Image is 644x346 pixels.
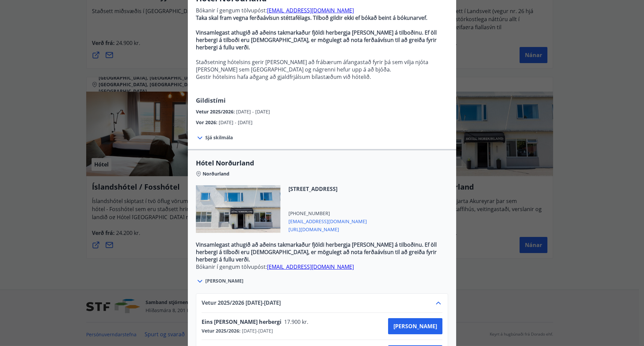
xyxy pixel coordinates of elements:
[196,158,448,168] span: Hótel Norðurland
[196,29,437,51] strong: Vinsamlegast athugið að aðeins takmarkaður fjöldi herbergja [PERSON_NAME] á tilboðinu. Ef öll her...
[219,119,253,126] span: [DATE] - [DATE]
[196,96,226,104] span: Gildistími
[196,108,236,115] span: Vetur 2025/2026 :
[196,14,427,21] strong: Taka skal fram vegna ferðaávísun stéttafélags. Tilboð gildir ekki ef bókað beint á bókunarvef.
[288,185,367,193] span: [STREET_ADDRESS]
[288,225,367,233] span: [URL][DOMAIN_NAME]
[196,73,448,81] p: Gestir hótelsins hafa aðgang að gjaldfrjálsum bílastæðum við hótelið.
[288,210,367,217] span: [PHONE_NUMBER]
[288,217,367,225] span: [EMAIL_ADDRESS][DOMAIN_NAME]
[196,7,448,14] p: Bókanir í gengum tölvupóst:
[196,241,437,263] strong: ​Vinsamlegast athugið að aðeins takmarkaður fjöldi herbergja [PERSON_NAME] á tilboðinu. Ef öll he...
[196,263,448,270] p: Bókanir í gengum tölvupóst:
[196,58,448,73] p: Staðsetning hótelsins gerir [PERSON_NAME] að frábærum áfangastað fyrir þá sem vilja njóta [PERSON...
[205,134,233,141] span: Sjá skilmála
[196,119,219,126] span: Vor 2026 :
[236,108,270,115] span: [DATE] - [DATE]
[267,7,354,14] a: [EMAIL_ADDRESS][DOMAIN_NAME]
[205,278,244,284] span: [PERSON_NAME]
[267,263,354,270] a: [EMAIL_ADDRESS][DOMAIN_NAME]
[203,170,229,177] span: Norðurland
